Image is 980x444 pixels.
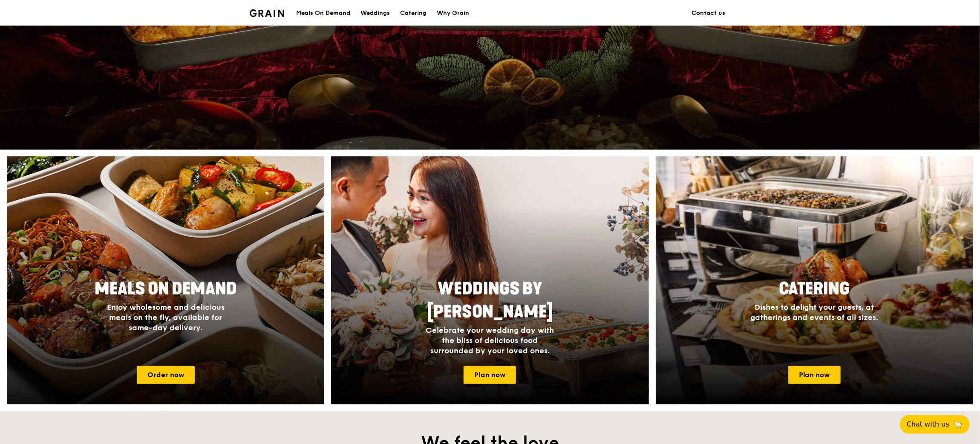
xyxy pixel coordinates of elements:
[900,415,970,434] button: Chat with us🦙
[432,0,474,26] a: Why Grain
[656,156,973,404] img: catering-card.e1cfaf3e.jpg
[331,156,649,404] a: Weddings by [PERSON_NAME]Celebrate your wedding day with the bliss of delicious food surrounded b...
[95,279,237,299] span: Meals On Demand
[907,419,949,430] span: Chat with us
[427,279,553,322] span: Weddings by [PERSON_NAME]
[7,156,324,404] a: Meals On DemandEnjoy wholesome and delicious meals on the fly, available for same-day delivery.Or...
[779,279,850,299] span: Catering
[250,9,284,17] img: Grain
[953,419,963,430] span: 🦙
[395,0,432,26] a: Catering
[686,0,730,26] a: Contact us
[331,156,649,404] img: weddings-card.4f3003b8.jpg
[400,0,427,26] div: Catering
[464,366,516,384] a: Plan now
[296,0,350,26] div: Meals On Demand
[656,156,973,404] a: CateringDishes to delight your guests, at gatherings and events of all sizes.Plan now
[137,366,195,384] a: Order now
[360,0,390,26] div: Weddings
[426,326,554,355] span: Celebrate your wedding day with the bliss of delicious food surrounded by your loved ones.
[788,366,841,384] a: Plan now
[750,303,878,322] span: Dishes to delight your guests, at gatherings and events of all sizes.
[437,0,469,26] div: Why Grain
[355,0,395,26] a: Weddings
[107,303,225,332] span: Enjoy wholesome and delicious meals on the fly, available for same-day delivery.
